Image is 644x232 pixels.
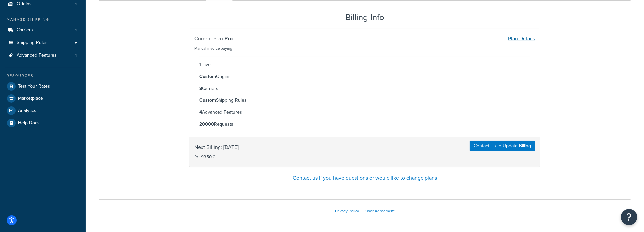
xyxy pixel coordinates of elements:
[75,53,77,58] span: 1
[199,96,530,105] li: Shipping Rules
[199,120,530,129] li: Requests
[17,53,57,58] span: Advanced Features
[224,35,233,42] strong: Pro
[5,24,81,36] li: Carriers
[293,174,437,182] a: Contact us if you have questions or would like to change plans
[199,60,530,69] li: 1 Live
[199,97,216,104] strong: Custom
[75,27,77,33] span: 1
[17,27,33,33] span: Carriers
[470,141,535,151] a: Contact Us to Update Billing
[621,209,637,225] button: Open Resource Center
[17,40,48,46] span: Shipping Rules
[199,108,530,117] li: Advanced Features
[194,46,232,51] small: Manual invoice paying
[194,153,215,160] small: for 9350.0
[75,1,77,7] span: 1
[18,84,50,89] span: Test Your Rates
[18,108,36,114] span: Analytics
[362,208,363,214] span: |
[18,120,40,126] span: Help Docs
[5,49,81,61] li: Advanced Features
[5,80,81,92] a: Test Your Rates
[5,37,81,49] a: Shipping Rules
[199,73,216,80] strong: Custom
[5,49,81,61] a: Advanced Features 1
[189,13,540,22] h2: Billing Info
[335,208,359,214] a: Privacy Policy
[18,96,43,101] span: Marketplace
[199,109,202,116] strong: 4
[5,17,81,22] div: Manage Shipping
[5,93,81,104] a: Marketplace
[199,84,530,93] li: Carriers
[199,121,214,128] strong: 20000
[5,117,81,129] a: Help Docs
[365,208,395,214] a: User Agreement
[199,85,202,92] strong: 8
[199,72,530,81] li: Origins
[5,24,81,36] a: Carriers 1
[17,1,32,7] span: Origins
[508,35,535,42] a: Plan Details
[5,73,81,79] div: Resources
[5,105,81,117] a: Analytics
[189,34,365,53] div: Current Plan:
[194,143,239,161] span: Next Billing: [DATE]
